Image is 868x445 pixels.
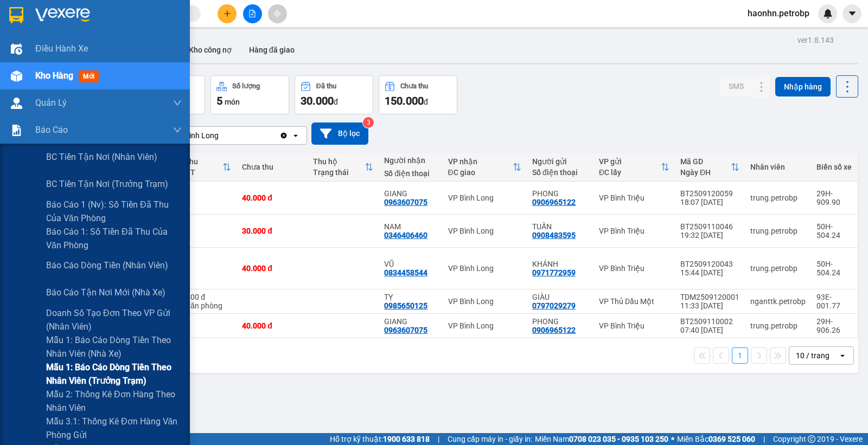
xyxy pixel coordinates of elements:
th: Toggle SortBy [675,153,745,182]
input: Selected VP Bình Long. [220,130,221,141]
div: NAM [384,222,437,231]
div: nganttk.petrobp [750,297,806,306]
svg: open [838,351,847,360]
div: 0906965122 [532,198,576,207]
div: Người nhận [384,156,437,165]
div: 0985650125 [384,301,427,310]
div: Biển số xe [816,163,852,171]
svg: open [291,131,300,140]
div: VP Bình Long [448,194,522,202]
div: 15:44 [DATE] [680,268,739,277]
span: Mẫu 2: Thống kê đơn hàng theo nhân viên [46,388,182,415]
div: Chưa thu [242,163,302,171]
div: VP Bình Triệu [599,264,669,273]
span: Kho hàng [35,70,73,81]
span: plus [224,10,231,17]
button: Nhập hàng [775,77,831,96]
div: 29H-906.26 [816,317,852,334]
div: VP Quận 5 [104,9,177,35]
span: Báo cáo 1: Số tiền đã thu của văn phòng [46,225,182,252]
div: 07:40 [DATE] [680,326,739,334]
span: Báo cáo 1 (nv): Số tiền đã thu của văn phòng [46,198,182,225]
div: 29H-909.90 [816,189,852,207]
div: Đã thu [316,82,336,90]
th: Toggle SortBy [593,153,675,182]
div: TỴ [384,293,437,301]
img: solution-icon [11,125,22,136]
span: Báo cáo [35,123,68,137]
span: ⚪️ [671,437,674,441]
button: Số lượng5món [210,75,289,114]
strong: 1900 633 818 [383,435,430,443]
div: Số điện thoại [532,168,588,177]
span: mới [79,70,99,82]
div: Đã thu [175,157,222,166]
div: VP Bình Triệu [599,227,669,235]
div: HTTT [175,168,222,177]
div: VP Thủ Dầu Một [599,297,669,306]
div: VP Bình Long [173,130,219,141]
span: Cung cấp máy in - giấy in: [448,433,532,445]
div: VP Bình Long [448,264,522,273]
span: 30.000 [301,94,334,107]
div: Tại văn phòng [175,301,231,310]
strong: 0369 525 060 [709,435,755,443]
span: BC tiền tận nơi (trưởng trạm) [46,177,168,191]
span: | [438,433,439,445]
th: Toggle SortBy [170,153,237,182]
button: Kho công nợ [180,37,240,63]
span: Doanh số tạo đơn theo VP gửi (nhân viên) [46,306,182,333]
div: 0971772959 [532,268,576,277]
div: Mã GD [680,157,731,166]
div: 40.000 đ [242,194,302,202]
div: GIÀU [532,293,588,301]
img: logo-vxr [9,7,23,23]
span: Quản Lý [35,96,67,109]
span: down [173,99,182,107]
div: BT2509110046 [680,222,739,231]
div: 10 / trang [796,350,829,361]
div: 0908483595 [532,231,576,240]
img: icon-new-feature [823,9,833,18]
div: PHONG [532,189,588,198]
div: 40.000 đ [242,321,302,330]
div: 0834458544 [384,268,427,277]
span: aim [273,10,281,17]
span: 5 [216,94,222,107]
svg: Clear value [279,131,288,140]
div: Chưa thu [400,82,428,90]
span: Nhận: [104,10,130,22]
div: 50H-504.24 [816,222,852,240]
button: aim [268,4,287,23]
div: ĐC lấy [599,168,661,177]
div: VP Bình Long [448,321,522,330]
div: BT2509110002 [680,317,739,326]
div: Thu hộ [313,157,365,166]
div: [PERSON_NAME] [9,35,96,48]
div: trung.petrobp [750,227,806,235]
div: 11:33 [DATE] [680,301,739,310]
div: ver 1.8.143 [797,34,834,46]
div: GIANG [384,189,437,198]
span: caret-down [847,9,857,18]
span: copyright [808,435,815,443]
button: caret-down [843,4,861,23]
button: SMS [720,76,752,96]
div: BT2509120059 [680,189,739,198]
span: CR : [8,71,25,82]
div: 0963607075 [384,198,427,207]
span: Mẫu 1: Báo cáo dòng tiền theo nhân viên (trưởng trạm) [46,360,182,388]
div: 18:07 [DATE] [680,198,739,207]
div: PHONG [532,317,588,326]
span: Mẫu 1: Báo cáo dòng tiền theo nhân viên (nhà xe) [46,333,182,360]
div: VP nhận [448,157,513,166]
span: Miền Nam [535,433,668,445]
div: VP Bình Long [448,227,522,235]
span: haonhn.petrobp [739,7,818,20]
div: 30.000 đ [242,227,302,235]
img: warehouse-icon [11,43,22,55]
div: 30.000 đ [175,293,231,301]
div: Nhân viên [750,163,806,171]
div: 50H-504.24 [816,260,852,277]
span: Điều hành xe [35,42,88,55]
